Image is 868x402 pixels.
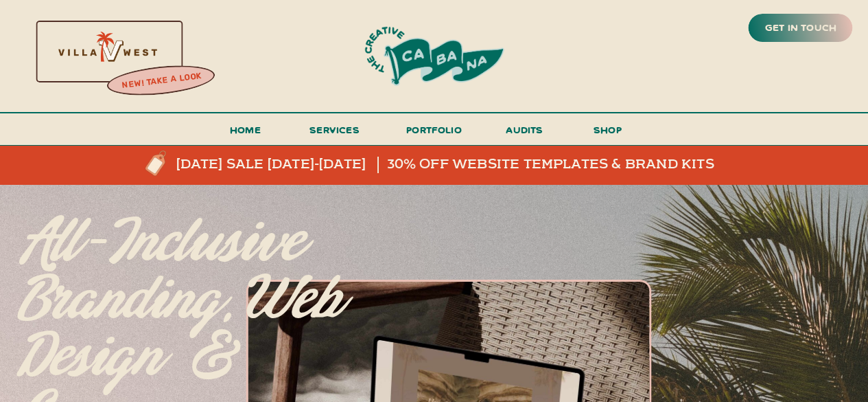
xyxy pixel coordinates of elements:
a: new! take a look [105,67,218,95]
a: audits [504,121,546,145]
a: [DATE] sale [DATE]-[DATE] [176,157,411,173]
a: Home [224,121,267,146]
a: get in touch [762,19,839,38]
span: services [309,123,360,136]
a: services [306,121,364,146]
a: portfolio [402,121,467,146]
a: 30% off website templates & brand kits [387,157,727,173]
a: shop [575,121,641,145]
